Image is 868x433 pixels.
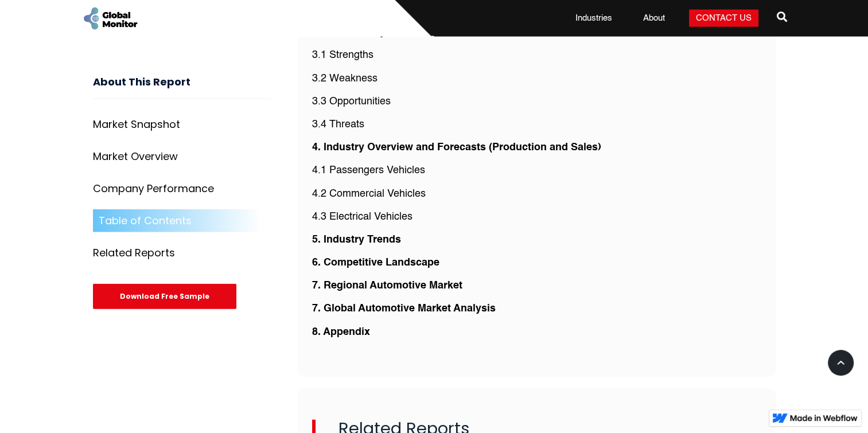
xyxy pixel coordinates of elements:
[93,76,270,99] h3: About This Report
[93,145,270,168] a: Market Overview
[312,303,496,314] strong: 7. Global Automotive Market Analysis
[93,183,214,194] div: Company Performance
[312,187,761,201] p: 4.2 Commercial Vehicles
[312,48,761,63] p: 3.1 Strengths
[312,235,401,245] strong: 5. Industry Trends
[790,415,858,422] img: Made in Webflow
[93,177,270,200] a: Company Performance
[81,6,139,32] a: home
[689,10,758,27] a: Contact Us
[99,215,192,227] div: Table of Contents
[569,13,619,24] a: Industries
[312,258,439,268] strong: 6. Competitive Landscape
[93,247,175,259] div: Related Reports
[93,119,180,130] div: Market Snapshot
[312,142,601,153] strong: 4. Industry Overview and Forecasts (Production and Sales)
[93,241,270,264] a: Related Reports
[312,210,761,224] p: 4.3 Electrical Vehicles
[312,118,761,132] p: 3.4 Threats
[636,13,672,24] a: About
[312,280,462,291] strong: 7. Regional Automotive Market
[312,327,370,337] strong: 8. Appendix
[93,151,178,162] div: Market Overview
[93,209,270,232] a: Table of Contents
[93,113,270,136] a: Market Snapshot
[93,284,236,309] div: Download Free Sample
[777,9,787,25] span: 
[777,7,787,30] a: 
[312,72,761,86] p: 3.2 Weakness
[312,95,761,109] p: 3.3 Opportunities
[312,163,761,178] p: 4.1 Passengers Vehicles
